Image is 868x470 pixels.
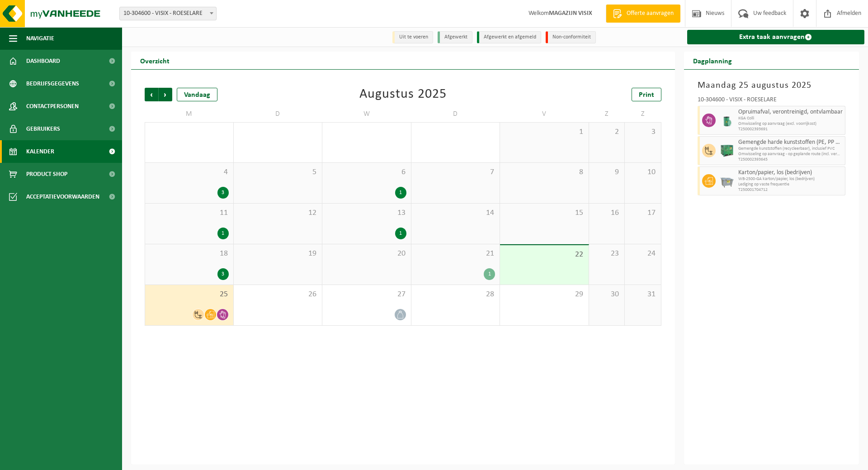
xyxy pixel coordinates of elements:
[687,30,865,44] a: Extra taak aanvragen
[720,144,734,157] img: PB-HB-1400-HPE-GN-01
[500,106,589,122] td: V
[484,268,495,280] div: 1
[416,290,495,299] span: 28
[629,127,656,137] span: 3
[327,208,406,218] span: 13
[505,208,584,218] span: 15
[395,187,406,199] div: 1
[26,163,67,185] span: Product Shop
[720,174,734,188] img: WB-2500-GAL-GY-01
[594,249,620,259] span: 23
[416,249,495,259] span: 21
[738,187,843,193] span: T250001704712
[738,152,843,157] span: Omwisseling op aanvraag - op geplande route (incl. verwerking)
[150,249,229,259] span: 18
[698,97,846,106] div: 10-304600 - VISIX - ROESELARE
[738,127,843,132] span: T250002393691
[238,208,318,218] span: 12
[217,228,229,239] div: 1
[217,187,229,199] div: 3
[26,185,99,208] span: Acceptatievoorwaarden
[177,88,217,101] div: Vandaag
[26,95,79,118] span: Contactpersonen
[327,167,406,177] span: 6
[150,167,229,177] span: 4
[477,31,541,43] li: Afgewerkt en afgemeld
[594,290,620,299] span: 30
[629,208,656,218] span: 17
[145,106,234,122] td: M
[416,208,495,218] span: 14
[26,27,54,50] span: Navigatie
[738,182,843,187] span: Lediging op vaste frequentie
[684,52,741,69] h2: Dagplanning
[359,88,447,101] div: Augustus 2025
[505,290,584,299] span: 29
[120,7,216,20] span: 10-304600 - VISIX - ROESELARE
[159,88,172,101] span: Volgende
[505,250,584,260] span: 22
[738,121,843,127] span: Omwisseling op aanvraag (excl. voorrijkost)
[624,9,676,18] span: Offerte aanvragen
[322,106,411,122] td: W
[738,139,843,146] span: Gemengde harde kunststoffen (PE, PP en PVC), recycleerbaar (industrieel)
[738,116,843,121] span: KGA Colli
[738,169,843,176] span: Karton/papier, los (bedrijven)
[416,167,495,177] span: 7
[26,72,79,95] span: Bedrijfsgegevens
[327,290,406,299] span: 27
[26,50,60,72] span: Dashboard
[738,109,843,116] span: Opruimafval, verontreinigd, ontvlambaar
[505,127,584,137] span: 1
[639,91,654,99] span: Print
[26,118,60,140] span: Gebruikers
[238,290,318,299] span: 26
[217,268,229,280] div: 3
[632,88,661,101] a: Print
[629,249,656,259] span: 24
[505,167,584,177] span: 8
[594,167,620,177] span: 9
[698,79,846,92] h3: Maandag 25 augustus 2025
[131,52,179,69] h2: Overzicht
[238,167,318,177] span: 5
[438,31,472,43] li: Afgewerkt
[238,249,318,259] span: 19
[234,106,323,122] td: D
[594,208,620,218] span: 16
[395,228,406,239] div: 1
[549,10,592,17] strong: MAGAZIJN VISIX
[392,31,433,43] li: Uit te voeren
[411,106,500,122] td: D
[629,167,656,177] span: 10
[26,140,54,163] span: Kalender
[629,290,656,299] span: 31
[327,249,406,259] span: 20
[720,114,734,127] img: PB-OT-0200-MET-00-02
[606,5,680,23] a: Offerte aanvragen
[150,290,229,299] span: 25
[594,127,620,137] span: 2
[625,106,661,122] td: Z
[738,146,843,152] span: Gemengde kunststoffen (recycleerbaar), inclusief PVC
[150,208,229,218] span: 11
[738,157,843,162] span: T250002393645
[145,88,158,101] span: Vorige
[589,106,625,122] td: Z
[546,31,596,43] li: Non-conformiteit
[738,176,843,182] span: WB-2500-GA karton/papier, los (bedrijven)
